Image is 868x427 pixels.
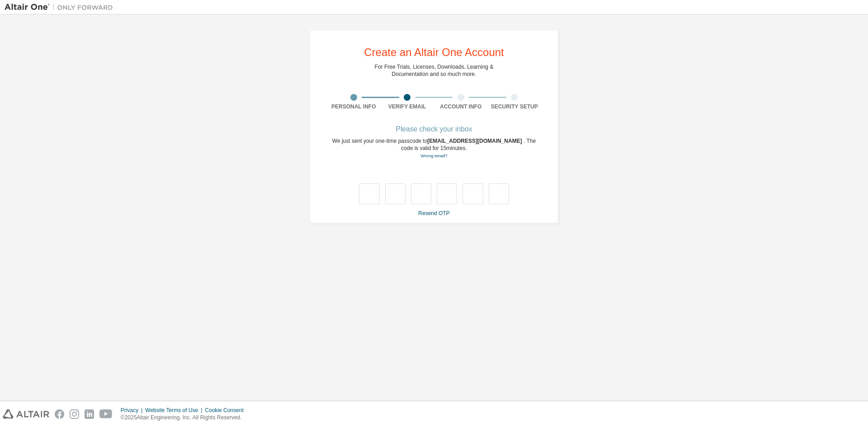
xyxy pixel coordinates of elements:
[381,103,434,110] div: Verify Email
[327,137,541,160] div: We just sent your one-time passcode to . The code is valid for 15 minutes.
[418,210,449,216] a: Resend OTP
[205,407,249,414] div: Cookie Consent
[121,407,145,414] div: Privacy
[70,409,79,419] img: instagram.svg
[5,3,118,12] img: Altair One
[121,414,249,422] p: © 2025 Altair Engineering, Inc. All Rights Reserved.
[327,103,381,110] div: Personal Info
[375,63,494,78] div: For Free Trials, Licenses, Downloads, Learning & Documentation and so much more.
[3,409,49,419] img: altair_logo.svg
[488,103,542,110] div: Security Setup
[427,138,524,144] span: [EMAIL_ADDRESS][DOMAIN_NAME]
[434,103,488,110] div: Account Info
[420,153,447,158] a: Go back to the registration form
[327,127,541,132] div: Please check your inbox
[364,47,504,58] div: Create an Altair One Account
[85,409,94,419] img: linkedin.svg
[55,409,64,419] img: facebook.svg
[145,407,205,414] div: Website Terms of Use
[99,409,113,419] img: youtube.svg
